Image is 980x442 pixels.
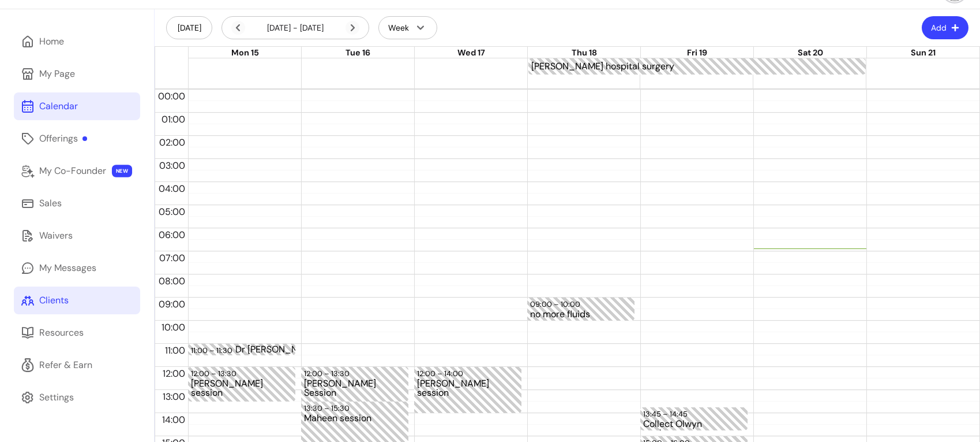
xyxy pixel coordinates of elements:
div: 09:00 – 10:00 [530,299,583,310]
button: Tue 16 [346,47,370,60]
div: Waivers [39,229,73,243]
span: Sun 21 [911,47,936,58]
div: 11:00 – 11:30Dr [PERSON_NAME] [188,344,295,355]
a: Home [14,28,140,55]
div: My Messages [39,261,96,275]
a: Clients [14,287,140,314]
div: 12:00 – 13:30[PERSON_NAME] Session [301,367,408,402]
a: My Messages [14,254,140,282]
span: 05:00 [156,206,188,218]
span: 00:00 [155,90,188,102]
div: My Page [39,67,75,81]
span: NEW [112,165,132,177]
a: Sales [14,190,140,217]
div: My Co-Founder [39,164,106,178]
div: Dr [PERSON_NAME] [235,345,337,354]
a: My Page [14,60,140,88]
div: 13:30 – 15:30 [304,403,352,414]
button: Wed 17 [457,47,485,60]
a: Waivers [14,222,140,250]
span: Thu 18 [572,47,597,58]
div: Calendar [39,99,78,113]
a: Settings [14,384,140,411]
div: Offerings [39,132,87,146]
div: Settings [39,391,74,404]
div: 11:00 – 11:30 [191,345,235,356]
a: Offerings [14,125,140,153]
span: Fri 19 [687,47,707,58]
button: Week [378,16,437,39]
a: Refer & Earn [14,351,140,379]
span: 03:00 [156,159,188,172]
div: 12:00 – 14:00[PERSON_NAME] session [414,367,521,413]
span: Mon 15 [231,47,259,58]
span: Sat 20 [798,47,823,58]
div: no more fluids [530,310,632,320]
span: 04:00 [156,183,188,195]
span: 08:00 [156,275,188,287]
div: [PERSON_NAME] Session [304,379,405,400]
div: Holly hospital surgery [531,60,863,73]
div: Collect Olwyn packages [643,419,745,429]
span: 06:00 [156,229,188,241]
a: My Co-Founder NEW [14,157,140,185]
button: Sun 21 [911,47,936,60]
div: [PERSON_NAME] session [191,379,292,400]
div: 13:45 – 14:45Collect Olwyn packages [640,407,748,430]
div: [DATE] - [DATE] [231,21,359,35]
div: 09:00 – 10:00no more fluids [527,298,634,321]
span: 02:00 [156,136,188,148]
div: 12:00 – 13:30 [191,368,239,379]
button: Mon 15 [231,47,259,60]
button: Add [922,16,968,39]
div: [PERSON_NAME] session [417,379,519,412]
a: Calendar [14,92,140,120]
div: 13:45 – 14:45 [643,408,690,419]
div: Clients [39,294,69,307]
div: 12:00 – 14:00 [417,368,466,379]
button: Sat 20 [798,47,823,60]
span: 01:00 [159,113,188,125]
span: 14:00 [159,414,188,426]
div: Resources [39,326,84,340]
span: Wed 17 [457,47,485,58]
div: 12:00 – 13:30[PERSON_NAME] session [188,367,295,402]
button: Fri 19 [687,47,707,60]
span: 09:00 [156,298,188,310]
div: Home [39,35,64,49]
div: Sales [39,196,62,210]
a: Resources [14,319,140,347]
div: 12:00 – 13:30 [304,368,352,379]
button: [DATE] [166,16,212,39]
span: 07:00 [156,252,188,264]
span: 12:00 [160,367,188,380]
span: 11:00 [162,344,188,356]
span: 13:00 [160,391,188,403]
div: Refer & Earn [39,358,92,372]
span: Tue 16 [346,47,370,58]
span: 10:00 [159,321,188,333]
button: Thu 18 [572,47,597,60]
